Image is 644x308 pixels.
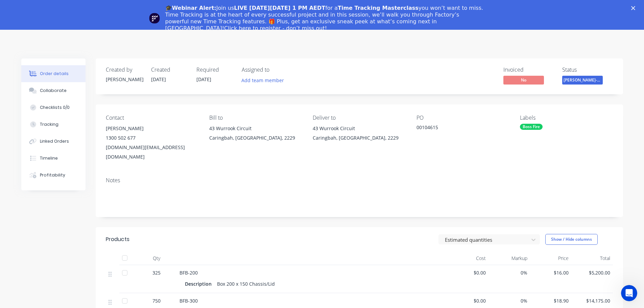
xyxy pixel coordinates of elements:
div: Caringbah, [GEOGRAPHIC_DATA], 2229 [313,133,405,143]
div: Assigned to [242,67,309,73]
div: Boss Fire [520,124,543,130]
button: Timeline [21,150,86,167]
span: BFB-300 [180,298,198,304]
span: $0.00 [450,297,486,304]
div: Tracking [40,121,58,127]
span: $0.00 [450,269,486,276]
div: Timeline [40,155,58,161]
div: PO [416,115,509,121]
div: Description [185,279,214,289]
button: Checklists 0/0 [21,99,86,116]
span: 0% [491,297,527,304]
div: [PERSON_NAME] [106,76,143,83]
div: Labels [520,115,613,121]
button: Add team member [238,76,287,85]
div: Qty [136,252,177,265]
button: Show / Hide columns [545,234,598,245]
div: [DOMAIN_NAME][EMAIL_ADDRESS][DOMAIN_NAME] [106,143,198,162]
span: [DATE] [196,76,211,82]
div: [PERSON_NAME]1300 502 677[DOMAIN_NAME][EMAIL_ADDRESS][DOMAIN_NAME] [106,124,198,162]
div: Linked Orders [40,138,69,144]
div: Collaborate [40,88,67,94]
span: [DATE] [151,76,166,82]
span: 325 [152,269,161,276]
div: Profitability [40,172,65,178]
span: $16.00 [533,269,569,276]
div: Bill to [209,115,302,121]
div: Markup [488,252,530,265]
span: [PERSON_NAME]-Power C5 [562,76,603,84]
div: Total [571,252,613,265]
span: $14,175.00 [574,297,610,304]
div: Caringbah, [GEOGRAPHIC_DATA], 2229 [209,133,302,143]
div: Created by [106,67,143,73]
span: $18.90 [533,297,569,304]
button: Linked Orders [21,133,86,150]
div: [PERSON_NAME] [106,124,198,133]
div: 43 Wurrook Circuit [209,124,302,133]
iframe: Intercom live chat [621,285,637,301]
button: Collaborate [21,82,86,99]
div: Notes [106,177,613,184]
b: LIVE [DATE][DATE] 1 PM AEDT [234,5,325,11]
span: No [503,76,544,84]
b: Time Tracking Masterclass [338,5,419,11]
button: Order details [21,65,86,82]
div: Invoiced [503,67,554,73]
div: Created [151,67,188,73]
button: Profitability [21,167,86,184]
div: 00104615 [416,124,501,133]
div: Contact [106,115,198,121]
div: Checklists 0/0 [40,104,70,111]
span: BFB-200 [180,269,198,276]
div: 1300 502 677 [106,133,198,143]
div: Products [106,235,129,243]
div: Close [631,6,638,10]
span: 0% [491,269,527,276]
span: $5,200.00 [574,269,610,276]
div: Order details [40,71,69,77]
img: Profile image for Team [149,13,160,24]
div: Price [530,252,572,265]
div: Status [562,67,613,73]
div: Deliver to [313,115,405,121]
button: Tracking [21,116,86,133]
div: Box 200 x 150 Chassis/Lid [214,279,278,289]
a: Click here to register - don’t miss out! [224,25,327,31]
span: 750 [152,297,161,304]
div: 43 Wurrook Circuit [313,124,405,133]
div: Required [196,67,234,73]
div: Join us for a you won’t want to miss. Time Tracking is at the heart of every successful project a... [165,5,484,32]
b: 🎓Webinar Alert: [165,5,216,11]
div: 43 Wurrook CircuitCaringbah, [GEOGRAPHIC_DATA], 2229 [209,124,302,145]
div: Cost [447,252,489,265]
button: Add team member [242,76,288,85]
button: [PERSON_NAME]-Power C5 [562,76,603,86]
div: 43 Wurrook CircuitCaringbah, [GEOGRAPHIC_DATA], 2229 [313,124,405,145]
